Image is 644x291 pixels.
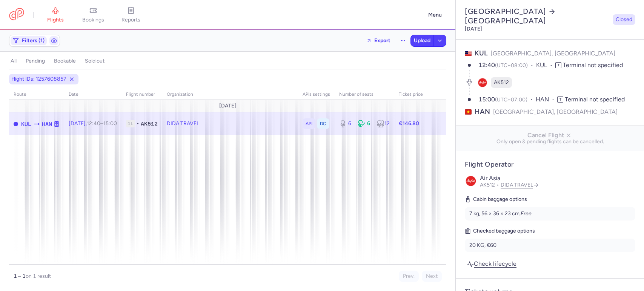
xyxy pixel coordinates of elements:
th: APIs settings [298,89,335,100]
th: organization [162,89,298,100]
strong: €146.80 [399,120,419,127]
time: 12:40 [87,120,100,127]
time: 12:40 [478,61,495,69]
td: DIDA TRAVEL [162,112,298,135]
span: AK512 [480,182,501,188]
span: Closed [616,16,632,23]
th: date [64,89,121,100]
a: flights [37,7,74,23]
div: 7 kg, 56 × 36 × 23 cm, [469,210,631,217]
span: KUL [475,49,488,57]
span: Cancel Flight [462,132,638,139]
span: Terminal not specified [565,96,625,103]
span: flights [47,17,64,23]
span: bookings [82,17,104,23]
p: Air Asia [480,175,635,182]
th: Flight number [121,89,162,100]
span: API [306,120,312,127]
span: 1L [126,120,135,127]
th: Ticket price [394,89,427,100]
time: [DATE] [465,26,482,32]
strong: 1 – 1 [14,273,26,279]
span: Export [374,38,390,43]
span: AK512 [141,120,158,127]
span: DC [320,120,326,127]
span: [DATE] [219,103,236,109]
span: [DATE], [69,120,117,127]
span: – [87,120,117,127]
span: AK512 [494,79,509,86]
th: number of seats [335,89,394,100]
img: Air Asia logo [465,175,477,187]
span: T [557,96,563,103]
span: [GEOGRAPHIC_DATA], [GEOGRAPHIC_DATA] [491,50,615,57]
span: Upload [414,38,430,44]
h5: Cabin baggage options [465,195,635,204]
span: HAN [475,107,490,116]
h5: Checked baggage options [465,227,635,236]
button: Prev. [399,271,419,282]
span: Only open & pending flights can be cancelled. [462,139,638,145]
h4: bookable [54,58,76,64]
h4: pending [26,58,45,64]
span: [GEOGRAPHIC_DATA], [GEOGRAPHIC_DATA] [493,107,618,116]
span: Terminal not specified [563,61,623,69]
li: 20 KG, €60 [465,239,635,252]
span: (UTC+08:00) [495,62,528,69]
button: Filters (1) [9,35,48,46]
i: Free [521,210,532,217]
span: reports [121,17,140,23]
span: • [137,120,139,127]
button: Menu [424,8,446,22]
time: 15:00 [478,96,495,103]
button: Next [422,271,442,282]
span: KUL [21,120,31,128]
button: Upload [411,35,433,46]
a: CitizenPlane red outlined logo [9,8,24,22]
div: 6 [358,120,371,127]
button: Export [361,35,395,47]
span: T [555,62,561,68]
th: route [9,89,64,100]
h4: Flight Operator [465,160,635,169]
span: HAN [42,120,52,128]
a: DIDA TRAVEL [501,182,539,188]
a: Check lifecycle [465,259,519,269]
span: (UTC+07:00) [495,96,527,103]
span: flight IDs: 1257608857 [12,75,66,83]
div: 6 [339,120,352,127]
span: Filters (1) [22,38,45,44]
time: 15:00 [103,120,117,127]
span: HAN [536,95,557,104]
h4: sold out [85,58,105,64]
span: KUL [536,61,555,70]
figure: AK airline logo [477,77,488,88]
span: on 1 result [26,273,51,279]
h2: [GEOGRAPHIC_DATA] [GEOGRAPHIC_DATA] [465,7,610,26]
a: reports [112,7,150,23]
div: 12 [377,120,390,127]
h4: all [11,58,17,64]
a: bookings [74,7,112,23]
